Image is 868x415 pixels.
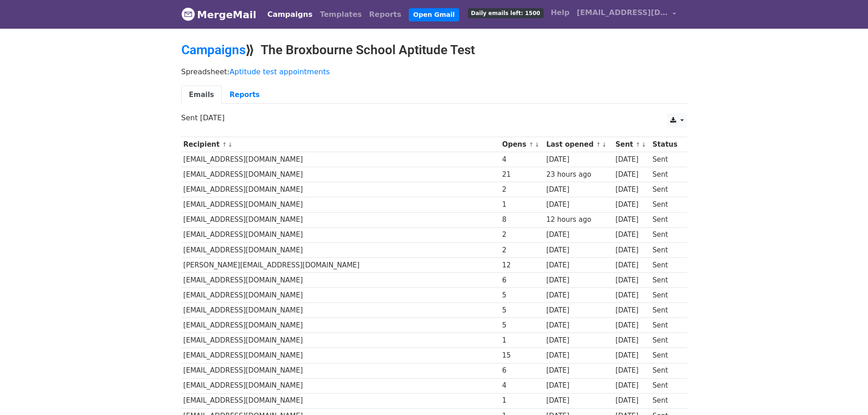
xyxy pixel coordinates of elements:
[181,242,500,257] td: [EMAIL_ADDRESS][DOMAIN_NAME]
[650,272,682,287] td: Sent
[534,141,539,148] a: ↓
[529,141,534,148] a: ↑
[502,365,542,376] div: 6
[650,393,682,408] td: Sent
[546,305,611,316] div: [DATE]
[546,320,611,331] div: [DATE]
[577,7,668,18] span: [EMAIL_ADDRESS][DOMAIN_NAME]
[547,4,573,22] a: Help
[546,245,611,256] div: [DATE]
[616,380,648,391] div: [DATE]
[181,348,500,363] td: [EMAIL_ADDRESS][DOMAIN_NAME]
[181,137,500,152] th: Recipient
[636,141,641,148] a: ↑
[616,200,648,210] div: [DATE]
[181,197,500,212] td: [EMAIL_ADDRESS][DOMAIN_NAME]
[502,230,542,240] div: 2
[650,318,682,333] td: Sent
[650,152,682,167] td: Sent
[544,137,613,152] th: Last opened
[650,288,682,303] td: Sent
[616,169,648,180] div: [DATE]
[602,141,607,148] a: ↓
[650,212,682,227] td: Sent
[365,5,405,24] a: Reports
[650,378,682,393] td: Sent
[641,141,646,148] a: ↓
[616,275,648,286] div: [DATE]
[613,137,650,152] th: Sent
[546,380,611,391] div: [DATE]
[181,42,246,57] a: Campaigns
[181,393,500,408] td: [EMAIL_ADDRESS][DOMAIN_NAME]
[181,182,500,197] td: [EMAIL_ADDRESS][DOMAIN_NAME]
[230,67,330,76] a: Aptitude test appointments
[546,200,611,210] div: [DATE]
[502,169,542,180] div: 21
[502,290,542,301] div: 5
[181,212,500,227] td: [EMAIL_ADDRESS][DOMAIN_NAME]
[181,363,500,378] td: [EMAIL_ADDRESS][DOMAIN_NAME]
[546,365,611,376] div: [DATE]
[650,257,682,272] td: Sent
[181,288,500,303] td: [EMAIL_ADDRESS][DOMAIN_NAME]
[650,167,682,182] td: Sent
[546,230,611,240] div: [DATE]
[596,141,601,148] a: ↑
[616,350,648,361] div: [DATE]
[181,378,500,393] td: [EMAIL_ADDRESS][DOMAIN_NAME]
[616,320,648,331] div: [DATE]
[316,5,365,24] a: Templates
[650,363,682,378] td: Sent
[546,335,611,346] div: [DATE]
[650,227,682,242] td: Sent
[616,245,648,256] div: [DATE]
[181,227,500,242] td: [EMAIL_ADDRESS][DOMAIN_NAME]
[616,215,648,225] div: [DATE]
[546,290,611,301] div: [DATE]
[546,395,611,406] div: [DATE]
[616,260,648,271] div: [DATE]
[650,333,682,348] td: Sent
[616,335,648,346] div: [DATE]
[500,137,544,152] th: Opens
[546,275,611,286] div: [DATE]
[264,5,316,24] a: Campaigns
[650,197,682,212] td: Sent
[181,67,687,77] p: Spreadsheet:
[546,184,611,195] div: [DATE]
[616,305,648,316] div: [DATE]
[650,303,682,318] td: Sent
[502,275,542,286] div: 6
[181,303,500,318] td: [EMAIL_ADDRESS][DOMAIN_NAME]
[546,215,611,225] div: 12 hours ago
[502,335,542,346] div: 1
[222,86,267,104] a: Reports
[222,141,227,148] a: ↑
[502,154,542,165] div: 4
[616,154,648,165] div: [DATE]
[181,42,687,58] h2: ⟫ The Broxbourne School Aptitude Test
[181,167,500,182] td: [EMAIL_ADDRESS][DOMAIN_NAME]
[502,305,542,316] div: 5
[546,154,611,165] div: [DATE]
[468,8,544,18] span: Daily emails left: 1500
[616,395,648,406] div: [DATE]
[573,4,680,25] a: [EMAIL_ADDRESS][DOMAIN_NAME]
[228,141,233,148] a: ↓
[546,350,611,361] div: [DATE]
[650,137,682,152] th: Status
[616,290,648,301] div: [DATE]
[502,350,542,361] div: 15
[502,380,542,391] div: 4
[181,318,500,333] td: [EMAIL_ADDRESS][DOMAIN_NAME]
[502,260,542,271] div: 12
[181,113,687,123] p: Sent [DATE]
[181,5,257,24] a: MergeMail
[502,215,542,225] div: 8
[181,7,195,21] img: MergeMail logo
[181,272,500,287] td: [EMAIL_ADDRESS][DOMAIN_NAME]
[650,242,682,257] td: Sent
[181,152,500,167] td: [EMAIL_ADDRESS][DOMAIN_NAME]
[502,320,542,331] div: 5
